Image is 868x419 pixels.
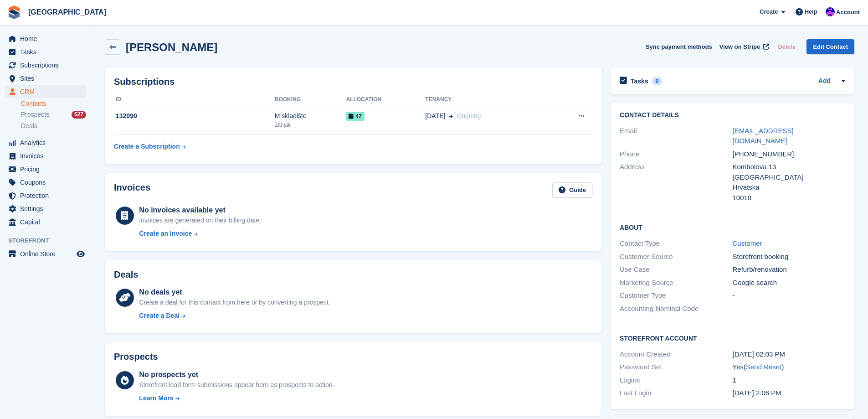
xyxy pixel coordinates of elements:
a: menu [5,202,86,215]
div: Customer Source [620,252,732,262]
div: - [733,290,845,301]
div: Last Login [620,388,732,398]
span: Sites [20,72,75,85]
span: 47 [346,112,364,121]
div: Password Set [620,362,732,372]
div: Logins [620,375,732,386]
div: M skladište [275,111,346,121]
div: Storefront booking [733,252,845,262]
button: Delete [774,39,799,54]
div: Account Created [620,349,732,360]
div: No invoices available yet [139,205,261,216]
div: [DATE] 02:03 PM [733,349,845,360]
div: [PHONE_NUMBER] [733,149,845,160]
span: Coupons [20,176,75,189]
div: 527 [72,111,86,119]
a: [EMAIL_ADDRESS][DOMAIN_NAME] [733,127,794,145]
div: Create an Invoice [139,229,192,238]
div: Hrvatska [733,182,845,193]
div: 10010 [733,193,845,203]
span: Help [805,7,817,16]
span: Online Store [20,248,75,260]
a: menu [5,59,86,72]
span: Pricing [20,163,75,176]
a: menu [5,163,86,176]
a: Create an Invoice [139,229,261,238]
a: Create a Deal [139,311,330,321]
a: Learn More [139,393,334,403]
div: Address [620,162,732,203]
div: Create a deal for this contact from here or by converting a prospect. [139,298,330,307]
div: Create a Subscription [114,142,180,151]
h2: [PERSON_NAME] [126,41,217,53]
span: Deals [21,122,37,130]
a: View on Stripe [716,39,771,54]
div: 0 [652,77,663,85]
span: Ongoing [457,112,481,119]
a: menu [5,72,86,85]
div: No deals yet [139,287,330,298]
div: Customer Type [620,290,732,301]
a: menu [5,46,86,58]
a: menu [5,248,86,260]
th: Tenancy [425,93,550,107]
div: [GEOGRAPHIC_DATA] [733,172,845,183]
span: Subscriptions [20,59,75,72]
div: Create a Deal [139,311,180,321]
a: Guide [552,182,592,197]
span: [DATE] [425,111,445,121]
th: Allocation [346,93,425,107]
div: Refurb/renovation [733,264,845,275]
h2: Subscriptions [114,77,592,87]
h2: Contact Details [620,112,845,119]
span: Capital [20,216,75,228]
img: Ivan Gačić [826,7,835,16]
div: Google search [733,278,845,288]
h2: About [620,222,845,232]
div: Storefront lead form submissions appear here as prospects to action. [139,380,334,390]
div: Email [620,126,732,146]
a: Prospects 527 [21,110,86,119]
a: Contacts [21,99,86,108]
h2: Storefront Account [620,333,845,342]
th: ID [114,93,275,107]
h2: Invoices [114,182,150,197]
h2: Tasks [631,77,648,85]
a: Add [818,76,831,87]
a: Edit Contact [806,39,854,54]
img: stora-icon-8386f47178a22dfd0bd8f6a31ec36ba5ce8667c1dd55bd0f319d3a0aa187defe.svg [7,5,21,19]
div: Invoices are generated on their billing date. [139,216,261,225]
th: Booking [275,93,346,107]
span: Storefront [8,236,91,245]
div: 1 [733,375,845,386]
span: Account [836,8,860,17]
button: Sync payment methods [646,39,712,54]
div: No prospects yet [139,369,334,380]
div: Phone [620,149,732,160]
a: Send Reset [746,363,781,371]
div: Marketing Source [620,278,732,288]
span: Prospects [21,110,49,119]
div: Yes [733,362,845,372]
a: Preview store [75,248,86,259]
a: Deals [21,121,86,131]
span: Invoices [20,150,75,162]
div: Contact Type [620,238,732,249]
a: menu [5,216,86,228]
span: Protection [20,189,75,202]
span: Home [20,32,75,45]
a: menu [5,136,86,149]
span: Create [760,7,778,16]
div: Use Case [620,264,732,275]
a: menu [5,85,86,98]
time: 2025-10-03 12:06:32 UTC [733,389,781,397]
span: View on Stripe [719,42,760,52]
span: Tasks [20,46,75,58]
div: Learn More [139,393,173,403]
span: Analytics [20,136,75,149]
h2: Prospects [114,352,158,362]
a: menu [5,176,86,189]
div: Accounting Nominal Code [620,304,732,314]
div: Kombolova 13 [733,162,845,172]
a: menu [5,189,86,202]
